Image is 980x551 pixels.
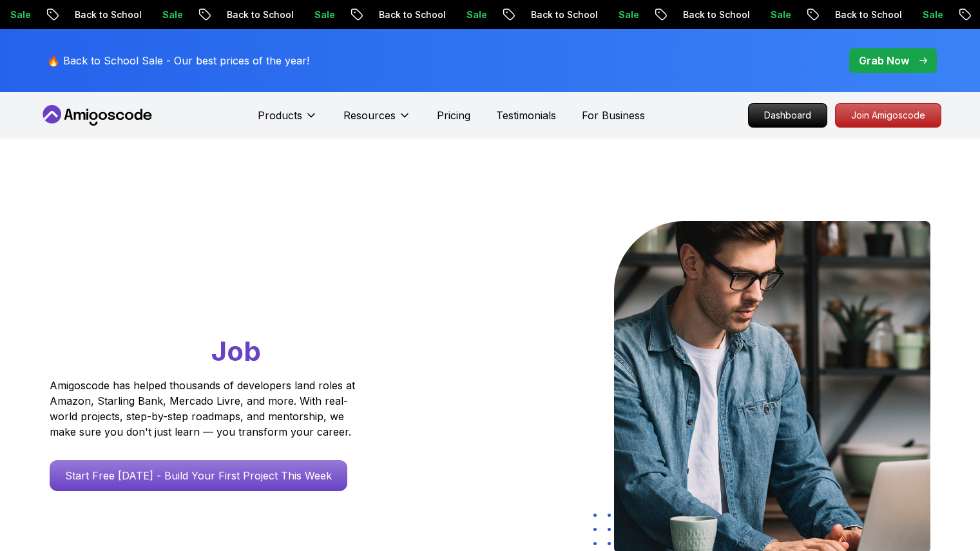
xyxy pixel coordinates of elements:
p: Sale [590,8,631,21]
p: Sale [437,8,479,21]
p: Back to School [46,8,133,21]
p: Sale [285,8,327,21]
a: Start Free [DATE] - Build Your First Project This Week [50,460,347,491]
button: Resources [343,108,411,133]
p: Back to School [654,8,742,21]
p: Back to School [806,8,894,21]
a: Join Amigoscode [835,103,941,128]
p: Dashboard [749,104,827,127]
span: Job [211,334,261,367]
p: Products [258,108,302,123]
a: For Business [582,108,645,123]
a: Pricing [437,108,470,123]
p: Join Amigoscode [836,104,941,127]
p: Sale [742,8,783,21]
p: Back to School [502,8,590,21]
p: Amigoscode has helped thousands of developers land roles at Amazon, Starling Bank, Mercado Livre,... [50,378,359,440]
p: Grab Now [859,53,909,68]
p: Sale [894,8,935,21]
p: Back to School [350,8,437,21]
p: Sale [133,8,175,21]
p: Back to School [198,8,285,21]
a: Dashboard [748,103,827,128]
h1: Go From Learning to Hired: Master Java, Spring Boot & Cloud Skills That Get You the [50,221,405,370]
button: Products [258,108,318,133]
a: Testimonials [496,108,556,123]
p: Resources [343,108,396,123]
p: 🔥 Back to School Sale - Our best prices of the year! [47,53,309,68]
